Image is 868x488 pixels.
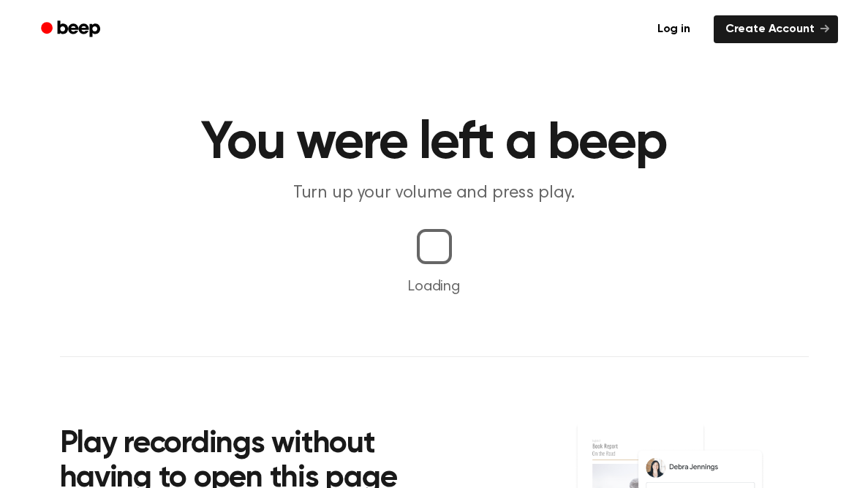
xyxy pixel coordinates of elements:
[18,276,850,298] p: Loading
[154,181,715,206] p: Turn up your volume and press play.
[643,12,705,46] a: Log in
[31,15,113,44] a: Beep
[60,117,809,170] h1: You were left a beep
[714,15,838,43] a: Create Account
